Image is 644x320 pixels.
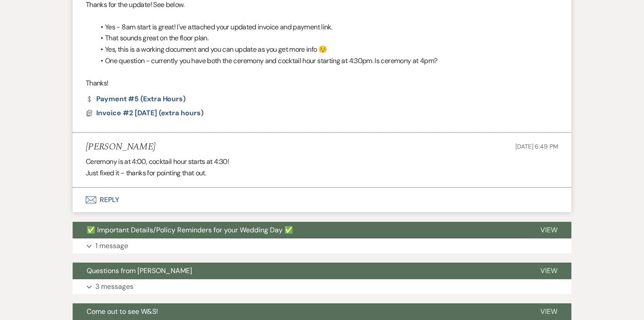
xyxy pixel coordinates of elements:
[73,279,571,294] button: 3 messages
[86,142,155,153] h5: [PERSON_NAME]
[87,225,293,235] span: ✅ Important Details/Policy Reminders for your Wedding Day ✅
[86,96,185,103] a: Payment #5 (extra hours)
[94,44,558,55] li: Yes, this is a working document and you can update as you get more info ☺️
[94,21,558,33] li: Yes - 8am start is great! I've attached your updated invoice and payment link.
[540,225,557,235] span: View
[86,78,558,89] p: Thanks!
[540,266,557,275] span: View
[94,55,558,67] li: One question - currently you have both the ceremony and cocktail hour starting at 4:30pm. Is cere...
[96,108,203,117] span: Invoice #2 [DATE] (extra hours)
[526,263,571,279] button: View
[73,238,571,253] button: 1 message
[96,108,206,118] button: Invoice #2 [DATE] (extra hours)
[540,307,557,316] span: View
[515,142,558,150] span: [DATE] 6:49 PM
[87,266,192,275] span: Questions from [PERSON_NAME]
[73,303,526,320] button: Come out to see W&S!
[87,307,158,316] span: Come out to see W&S!
[95,281,133,292] p: 3 messages
[73,188,571,212] button: Reply
[95,240,128,252] p: 1 message
[526,303,571,320] button: View
[94,32,558,44] li: That sounds great on the floor plan.
[86,156,558,167] p: Ceremony is at 4:00, cocktail hour starts at 4:30!
[526,222,571,238] button: View
[73,263,526,279] button: Questions from [PERSON_NAME]
[73,222,526,238] button: ✅ Important Details/Policy Reminders for your Wedding Day ✅
[86,167,558,179] p: Just fixed it - thanks for pointing that out.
